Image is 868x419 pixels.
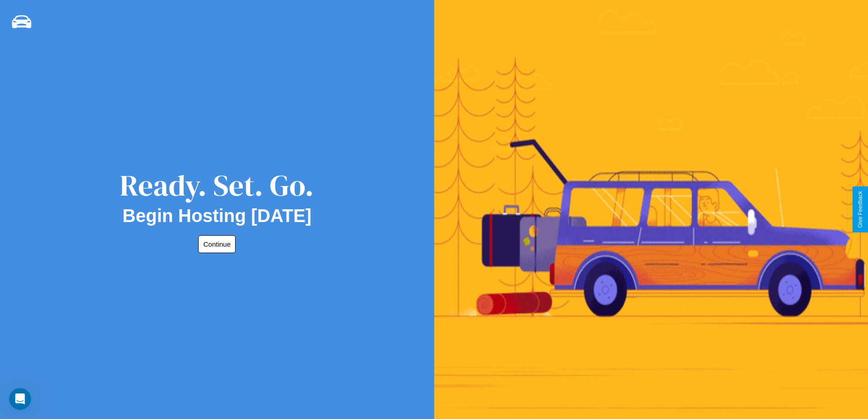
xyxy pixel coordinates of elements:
h2: Begin Hosting [DATE] [123,206,312,226]
div: Ready. Set. Go. [120,165,314,206]
div: Give Feedback [857,191,863,228]
iframe: Intercom live chat [9,388,31,410]
button: Continue [198,235,236,253]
